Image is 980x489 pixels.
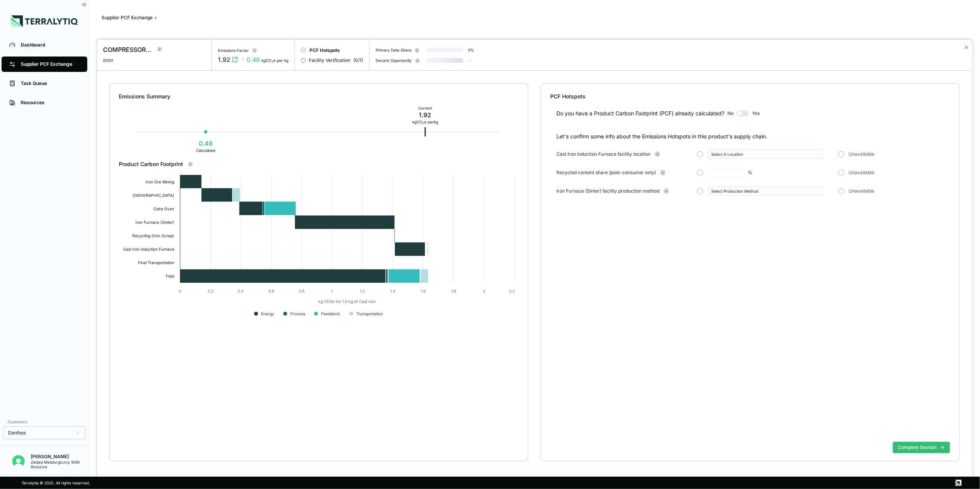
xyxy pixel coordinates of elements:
span: ( 0 / 1 ) [353,57,363,63]
text: Recycling (Iron Scrap) [132,233,174,238]
div: 0 % [468,48,474,52]
text: [GEOGRAPHIC_DATA] [133,193,174,198]
text: 2.2 [509,289,515,293]
div: Current [412,106,438,110]
text: 1.6 [421,289,426,293]
span: Yes [752,110,760,116]
div: Select Production Method [711,189,820,193]
text: Transportation [356,311,383,316]
button: Complete Section [893,442,950,453]
div: Select A Location [711,152,820,156]
p: Let's confirm some info about the Emissions Hotspots in this product's supply chain. [556,133,950,140]
text: Coke Oven [153,206,174,211]
text: Iron Ore Mining [146,180,174,185]
text: Iron Furnace (Sinter) [135,220,174,225]
text: 1.4 [390,289,395,293]
sub: 2 [422,121,424,125]
div: 1.92 [218,55,230,64]
div: COMPRESSOR CASING,RAW [103,45,152,54]
div: % [748,170,752,176]
div: PCF Hotspots [550,93,950,100]
text: 1 [331,289,333,293]
span: Unavailable [849,188,875,194]
text: kg CO2e for 1.0 kg of Cast Iron [318,299,376,304]
text: 2 [483,289,485,293]
div: 00101 [103,58,158,63]
text: 0.8 [299,289,304,293]
text: 0 [179,289,181,293]
text: 1.2 [360,289,365,293]
span: Facility Verification [309,57,350,63]
div: Decarb Opportunity [376,58,412,63]
text: Feedstock [321,311,340,316]
div: Product Carbon Footprint [119,160,519,168]
div: 0.46 [196,139,215,148]
span: Unavailable [849,151,875,157]
text: 0.2 [207,289,213,293]
div: Emissions Summary [119,93,519,100]
text: Energy [261,311,274,316]
button: Close [964,43,969,52]
div: Emissions Factor [218,48,249,53]
div: 0.46 [246,55,260,64]
div: 1.92 [412,110,438,120]
span: No [727,110,734,116]
span: Unavailable [849,170,875,176]
text: Process [290,311,305,316]
text: Final Transportation [138,260,174,265]
sub: 2 [271,60,273,63]
span: Recycled content share (post-consumer only) [556,170,656,176]
div: Do you have a Product Carbon Footprint (PCF) already calculated? [556,110,724,117]
text: 0.6 [268,289,274,293]
button: Select Production Method [708,186,823,196]
span: PCF Hotspots [309,47,340,53]
div: Calculated [196,148,215,153]
text: 0.4 [238,289,244,293]
div: kg CO e per kg [412,120,438,124]
button: Select A Location [708,150,823,159]
div: Primary Data Share [376,48,411,52]
span: Cast Iron Induction Furnace facility location [556,151,651,157]
text: Cast Iron Induction Furnace [123,247,174,251]
span: Iron Furnace (Sinter) facility production method [556,188,659,194]
text: 1.8 [451,289,456,293]
text: Total [165,274,174,278]
svg: View audit trail [232,57,238,63]
div: kgCO e per kg [261,58,288,63]
span: -- [468,58,472,63]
